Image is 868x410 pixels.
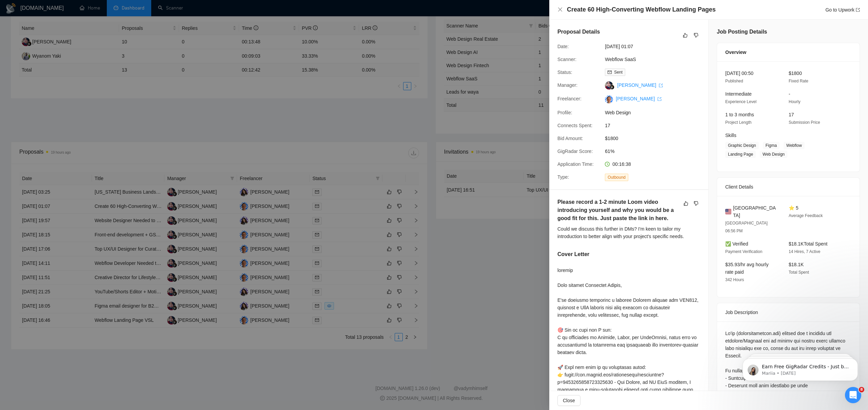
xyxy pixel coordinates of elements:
[567,5,716,14] h4: Create 60 High-Converting Webflow Landing Pages
[692,199,700,208] button: dislike
[616,96,662,101] a: [PERSON_NAME] export
[557,161,594,167] span: Application Time:
[725,142,759,149] span: Graphic Design
[557,70,572,75] span: Status:
[657,97,662,101] span: export
[557,28,600,36] h5: Proposal Details
[725,112,754,117] span: 1 to 3 months
[789,270,809,275] span: Total Spent
[681,31,689,39] button: like
[694,33,698,38] span: dislike
[557,110,572,115] span: Profile:
[659,83,663,87] span: export
[605,135,707,142] span: $1800
[605,148,707,155] span: 61%
[725,48,746,56] span: Overview
[605,95,613,103] img: c1HiYZJLYaSzooXHOeWCz3hTd5Ht9aZYjlyY1rp-klCMEt8U_S66z40Q882I276L5Y
[789,91,790,97] span: -
[557,225,700,240] div: Could we discuss this further in DMs? I'm keen to tailor my introduction to better align with you...
[682,199,690,208] button: like
[557,82,577,88] span: Manager:
[557,57,576,62] span: Scanner:
[605,174,628,181] span: Outbound
[789,205,798,211] span: ⭐ 5
[856,8,860,12] span: export
[610,85,614,90] img: gigradar-bm.png
[725,303,851,321] div: Job Description
[557,7,563,12] span: close
[725,91,752,97] span: Intermediate
[608,70,612,74] span: mail
[557,136,583,141] span: Bid Amount:
[825,7,860,13] a: Go to Upworkexport
[694,201,698,206] span: dislike
[845,387,861,403] iframe: Intercom live chat
[617,82,663,88] a: [PERSON_NAME] export
[789,213,823,218] span: Average Feedback
[684,201,688,206] span: like
[605,43,707,50] span: [DATE] 01:07
[789,120,820,125] span: Submission Price
[557,395,580,406] button: Close
[725,221,768,233] span: [GEOGRAPHIC_DATA] 06:56 PM
[614,70,623,75] span: Sent
[763,142,780,149] span: Figma
[692,31,700,39] button: dislike
[725,151,756,158] span: Landing Page
[784,142,805,149] span: Webflow
[725,178,851,196] div: Client Details
[605,162,610,167] span: clock-circle
[557,149,593,154] span: GigRadar Score:
[725,249,762,254] span: Payment Verification
[563,397,575,404] span: Close
[725,208,731,215] img: 🇺🇸
[789,262,804,267] span: $18.1K
[725,120,751,125] span: Project Length
[557,198,679,222] h5: Please record a 1-2 minute Loom video introducing yourself and why you would be a good fit for th...
[605,57,636,62] a: Webflow SaaS
[789,79,808,83] span: Fixed Rate
[683,33,688,38] span: like
[733,204,778,219] span: [GEOGRAPHIC_DATA]
[605,122,707,129] span: 17
[725,277,744,282] span: 342 Hours
[557,250,589,258] h5: Cover Letter
[760,151,787,158] span: Web Design
[789,99,801,104] span: Hourly
[725,79,743,83] span: Published
[557,7,563,13] button: Close
[789,241,827,247] span: $18.1K Total Spent
[725,99,756,104] span: Experience Level
[557,174,569,180] span: Type:
[612,161,631,167] span: 00:16:38
[557,44,569,49] span: Date:
[557,123,593,128] span: Connects Spent:
[605,109,707,116] span: Web Design
[725,241,748,247] span: ✅ Verified
[789,71,802,76] span: $1800
[789,249,820,254] span: 14 Hires, 7 Active
[725,133,736,138] span: Skills
[859,387,864,392] span: 8
[725,262,769,275] span: $35.93/hr avg hourly rate paid
[717,28,767,36] h5: Job Posting Details
[725,71,753,76] span: [DATE] 00:50
[789,112,794,117] span: 17
[557,96,581,101] span: Freelancer:
[732,344,868,392] iframe: Intercom notifications message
